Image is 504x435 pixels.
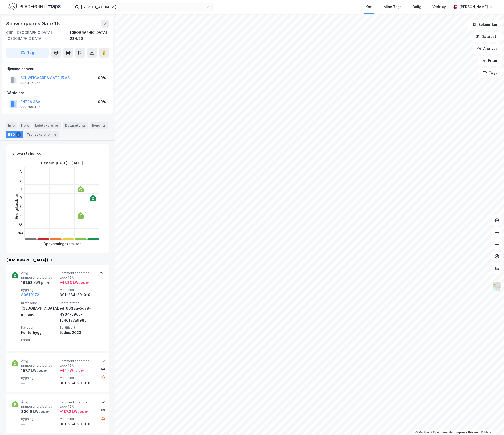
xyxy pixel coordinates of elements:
div: Bygg [90,122,108,129]
span: Bygning [21,288,58,292]
div: [GEOGRAPHIC_DATA], innland [21,305,58,317]
div: 161.53 [21,280,50,286]
button: 80610173 [21,292,39,298]
div: N/A [17,229,24,237]
div: Transaksjoner [25,131,59,138]
span: Sammenlignet med topp 15% [60,359,96,368]
div: [GEOGRAPHIC_DATA], 234/20 [70,30,109,42]
div: 4 [16,132,21,137]
button: Datasett [471,32,502,42]
a: OpenStreetMap [430,431,454,434]
div: B [17,176,24,185]
a: Improve this map [456,431,480,434]
div: kWt pr. ㎡ [33,280,50,286]
div: Energikarakter [14,194,20,219]
div: 982 435 072 [20,81,40,85]
div: Schweigaards Gate 15 [6,20,61,28]
div: 301-234-20-0-0 [60,292,96,298]
div: + 44 kWt pr. ㎡ [60,368,84,374]
div: F [17,211,24,220]
div: edf6033a-5da8-4964-b96c-1d461a7a9985 [60,305,96,323]
div: 16 [54,123,59,128]
div: 100% [96,99,106,105]
span: Årlig primærenergibehov [21,400,58,409]
span: Klimasone [21,301,58,305]
span: Matrikkel [60,417,96,421]
div: Kart [366,4,373,10]
div: A [17,167,24,176]
button: Tags [479,68,502,78]
div: kWt pr. ㎡ [32,409,49,415]
div: Gårdeiere [6,90,109,96]
div: Kontorbygg [21,330,58,336]
button: Filter [478,56,502,66]
div: ESG [6,131,23,138]
div: Datasett [63,122,88,129]
span: Årlig primærenergibehov [21,359,58,368]
div: Kontrollprogram for chat [479,411,504,435]
div: [PERSON_NAME] [459,4,488,10]
div: + 187.2 kWt pr. ㎡ [60,409,88,415]
div: C [17,185,24,193]
button: Bokmerker [468,20,502,30]
button: Analyse [473,44,502,54]
div: 300.9 [21,409,49,415]
div: 0191, [GEOGRAPHIC_DATA], [GEOGRAPHIC_DATA] [6,30,70,42]
span: Sammenlignet med topp 15% [60,271,96,280]
div: 157.7 [21,368,47,374]
span: Energiattest [60,301,96,305]
div: — [21,342,58,348]
div: [DEMOGRAPHIC_DATA] (3) [6,257,109,263]
div: Verktøy [432,4,446,10]
div: — [21,421,58,427]
span: Matrikkel [60,376,96,380]
div: Bolig [413,4,421,10]
div: Info [6,122,17,129]
span: Årlig primærenergibehov [21,271,58,280]
div: kWt pr. ㎡ [30,368,47,374]
span: Kategori [21,325,58,330]
div: Utstedt : [DATE] - [DATE] [41,160,83,166]
div: 2 [101,123,106,128]
span: Sertifisert [60,325,96,330]
div: 100% [96,75,106,81]
div: 301-234-20-0-0 [60,421,96,427]
div: 1 [97,194,99,197]
span: Sammenlignet med topp 15% [60,400,96,409]
div: + 47.83 kWt pr. ㎡ [60,280,89,286]
div: G [17,220,24,229]
div: 1 [85,185,86,188]
div: Mine Tags [384,4,402,10]
div: 5. des. 2023 [60,330,96,336]
div: D [17,193,24,202]
button: Tag [6,48,49,58]
div: Oppvarmingskarakter [43,241,81,247]
div: Hjemmelshaver [6,66,109,72]
div: Leietakere [33,122,61,129]
span: Bygning [21,376,58,380]
span: Enhet [21,338,58,342]
div: 999 296 432 [20,105,40,109]
iframe: Chat Widget [479,411,504,435]
div: E [17,202,24,211]
div: Enova statistikk [12,150,41,156]
span: Matrikkel [60,288,96,292]
input: Søk på adresse, matrikkel, gårdeiere, leietakere eller personer [79,3,206,11]
img: logo.f888ab2527a4732fd821a326f86c7f29.svg [8,2,61,11]
div: 12 [81,123,86,128]
div: — [21,380,58,386]
div: 1 [85,212,86,215]
a: Mapbox [415,431,429,434]
div: 15 [52,132,57,137]
div: 301-234-20-0-0 [60,380,96,386]
img: Z [492,282,502,291]
div: Eiere [19,122,31,129]
span: Bygning [21,417,58,421]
